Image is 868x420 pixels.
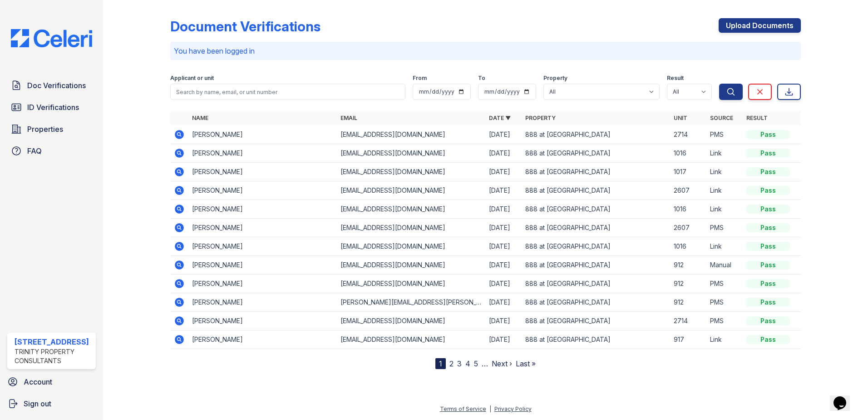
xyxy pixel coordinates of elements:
[4,373,99,391] a: Account
[170,75,214,82] label: Applicant or unit
[188,125,337,144] td: [PERSON_NAME]
[478,75,485,82] label: To
[522,330,670,349] td: 888 at [GEOGRAPHIC_DATA]
[27,102,79,113] span: ID Verifications
[485,181,522,200] td: [DATE]
[170,18,321,35] div: Document Verifications
[482,358,488,369] span: …
[337,200,485,219] td: [EMAIL_ADDRESS][DOMAIN_NAME]
[485,275,522,293] td: [DATE]
[746,316,790,325] div: Pass
[670,125,706,144] td: 2714
[337,181,485,200] td: [EMAIL_ADDRESS][DOMAIN_NAME]
[7,98,96,116] a: ID Verifications
[174,45,797,56] p: You have been logged in
[706,200,743,219] td: Link
[706,237,743,256] td: Link
[24,398,51,409] span: Sign out
[485,125,522,144] td: [DATE]
[4,395,99,413] a: Sign out
[485,219,522,237] td: [DATE]
[670,219,706,237] td: 2607
[670,275,706,293] td: 912
[670,144,706,163] td: 1016
[337,330,485,349] td: [EMAIL_ADDRESS][DOMAIN_NAME]
[670,330,706,349] td: 917
[435,358,446,369] div: 1
[4,29,99,47] img: CE_Logo_Blue-a8612792a0a2168367f1c8372b55b34899dd931a85d93a1a3d3e32e68fde9ad4.png
[522,275,670,293] td: 888 at [GEOGRAPHIC_DATA]
[710,115,733,121] a: Source
[525,115,556,121] a: Property
[188,144,337,163] td: [PERSON_NAME]
[340,115,357,121] a: Email
[746,223,790,232] div: Pass
[719,18,801,33] a: Upload Documents
[746,242,790,251] div: Pass
[830,384,859,411] iframe: chat widget
[188,163,337,181] td: [PERSON_NAME]
[706,312,743,330] td: PMS
[667,75,684,82] label: Result
[706,293,743,312] td: PMS
[440,405,486,412] a: Terms of Service
[337,125,485,144] td: [EMAIL_ADDRESS][DOMAIN_NAME]
[746,186,790,195] div: Pass
[706,144,743,163] td: Link
[7,76,96,95] a: Doc Verifications
[474,359,478,368] a: 5
[543,75,567,82] label: Property
[670,293,706,312] td: 912
[522,125,670,144] td: 888 at [GEOGRAPHIC_DATA]
[15,347,92,365] div: Trinity Property Consultants
[337,219,485,237] td: [EMAIL_ADDRESS][DOMAIN_NAME]
[485,330,522,349] td: [DATE]
[522,181,670,200] td: 888 at [GEOGRAPHIC_DATA]
[670,312,706,330] td: 2714
[746,260,790,270] div: Pass
[746,205,790,214] div: Pass
[746,298,790,307] div: Pass
[24,376,52,387] span: Account
[413,75,427,82] label: From
[746,279,790,288] div: Pass
[27,80,86,91] span: Doc Verifications
[485,163,522,181] td: [DATE]
[674,115,687,121] a: Unit
[337,237,485,256] td: [EMAIL_ADDRESS][DOMAIN_NAME]
[670,256,706,275] td: 912
[337,256,485,275] td: [EMAIL_ADDRESS][DOMAIN_NAME]
[670,181,706,200] td: 2607
[27,145,42,156] span: FAQ
[188,200,337,219] td: [PERSON_NAME]
[170,84,405,100] input: Search by name, email, or unit number
[449,359,454,368] a: 2
[188,293,337,312] td: [PERSON_NAME]
[522,163,670,181] td: 888 at [GEOGRAPHIC_DATA]
[706,181,743,200] td: Link
[670,237,706,256] td: 1016
[706,256,743,275] td: Manual
[522,219,670,237] td: 888 at [GEOGRAPHIC_DATA]
[337,275,485,293] td: [EMAIL_ADDRESS][DOMAIN_NAME]
[706,219,743,237] td: PMS
[188,330,337,349] td: [PERSON_NAME]
[746,167,790,176] div: Pass
[489,115,511,121] a: Date ▼
[337,144,485,163] td: [EMAIL_ADDRESS][DOMAIN_NAME]
[188,256,337,275] td: [PERSON_NAME]
[489,405,491,412] div: |
[522,293,670,312] td: 888 at [GEOGRAPHIC_DATA]
[485,237,522,256] td: [DATE]
[192,115,208,121] a: Name
[706,275,743,293] td: PMS
[188,275,337,293] td: [PERSON_NAME]
[337,312,485,330] td: [EMAIL_ADDRESS][DOMAIN_NAME]
[522,144,670,163] td: 888 at [GEOGRAPHIC_DATA]
[465,359,470,368] a: 4
[706,125,743,144] td: PMS
[485,312,522,330] td: [DATE]
[670,200,706,219] td: 1016
[337,293,485,312] td: [PERSON_NAME][EMAIL_ADDRESS][PERSON_NAME][DOMAIN_NAME]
